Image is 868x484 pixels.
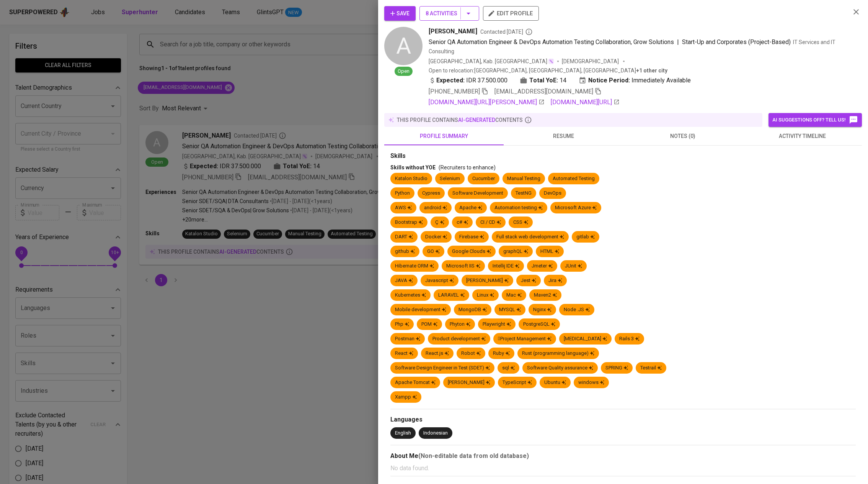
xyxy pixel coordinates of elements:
[508,131,618,141] span: resume
[435,219,444,226] div: Ç
[426,9,473,18] span: 8 Activities
[389,131,499,141] span: profile summary
[636,67,667,74] b: Batam
[429,57,554,65] div: [GEOGRAPHIC_DATA], Kab. [GEOGRAPHIC_DATA]
[452,248,491,255] div: Google Clouds
[384,27,423,65] div: A
[395,430,411,437] div: English
[421,321,437,328] div: POM
[472,175,495,182] div: Cucumber
[483,6,539,21] button: edit profile
[395,204,412,212] div: AWS
[768,113,862,127] button: AI suggestions off? Tell us!
[544,379,566,386] div: Ubuntu
[395,219,423,226] div: Bootstrap
[440,175,460,182] div: Selenium
[466,277,509,284] div: [PERSON_NAME]
[425,233,447,241] div: Docker
[395,248,415,255] div: github
[439,164,496,171] span: (Recruiters to enhance)
[493,350,510,357] div: Ruby
[548,58,554,64] img: magic_wand.svg
[395,321,409,328] div: Php
[551,98,620,107] a: [DOMAIN_NAME][URL]
[588,76,630,85] b: Notice Period:
[426,350,449,357] div: React.js
[390,152,856,161] div: Skills
[521,277,536,284] div: Jest
[395,68,413,75] span: Open
[459,204,482,212] div: Apache
[395,379,436,386] div: Apache Tomcat
[578,379,604,386] div: windows
[458,306,487,313] div: MongoDB
[480,219,501,226] div: CI / CD
[477,292,494,299] div: Linux
[534,292,557,299] div: Maven2
[390,9,410,18] span: Save
[553,175,595,182] div: Automated Testing
[395,292,426,299] div: Kubernetes
[390,451,856,461] div: About Me
[395,364,490,372] div: Software Design Engineer in Test (SDET)
[395,306,446,313] div: Mobile development
[548,277,562,284] div: Jira
[450,321,470,328] div: Phyton
[502,364,515,372] div: sql
[390,415,856,424] div: Languages
[422,190,440,197] div: Cypress
[523,321,555,328] div: PostgreSQL
[432,335,486,343] div: Product development
[619,335,640,343] div: Rails 3
[424,204,447,212] div: android
[494,204,543,212] div: Automation testing
[772,115,858,125] span: AI suggestions off? Tell us!
[682,38,791,46] span: Start-Up and Corporates (Project-Based)
[480,28,533,36] span: Contacted [DATE]
[513,219,528,226] div: CSS
[562,57,620,65] span: [DEMOGRAPHIC_DATA]
[628,131,738,141] span: notes (0)
[461,350,481,357] div: Robot
[395,335,420,343] div: Postman
[395,277,413,284] div: JAVA
[516,190,532,197] div: TestNG
[527,364,593,372] div: Software Quality assurance
[418,452,529,459] b: (Non-editable data from old database)
[429,27,477,36] span: [PERSON_NAME]
[529,76,558,85] b: Total YoE:
[522,350,594,357] div: Rust (programming language)
[397,116,523,124] p: this profile contains contents
[544,190,561,197] div: DevOps
[555,204,597,212] div: Microsoft Azure
[427,248,440,255] div: GO
[395,350,413,357] div: React
[390,464,856,473] p: No data found.
[429,98,545,107] a: [DOMAIN_NAME][URL][PERSON_NAME]
[390,164,436,171] span: Skills without YOE
[429,88,480,95] span: [PHONE_NUMBER]
[498,335,551,343] div: Project Management
[425,277,454,284] div: Javascript
[457,219,468,226] div: c#
[395,175,427,182] div: Katalon Studio
[579,76,691,85] div: Immediately Available
[395,394,417,401] div: Xampp
[429,38,674,46] span: Senior QA Automation Engineer & DevOps Automation Testing Collaboration, Grow Solutions
[452,190,503,197] div: Software Development
[494,88,593,95] span: [EMAIL_ADDRESS][DOMAIN_NAME]
[448,379,490,386] div: [PERSON_NAME]
[533,306,551,313] div: Nginx
[429,67,667,74] p: Open to relocation : [GEOGRAPHIC_DATA], [GEOGRAPHIC_DATA], [GEOGRAPHIC_DATA]
[677,38,679,47] span: |
[423,430,448,437] div: Indonesian
[483,10,539,16] a: edit profile
[576,233,595,241] div: gitlab
[503,248,528,255] div: graphQL
[436,76,465,85] b: Expected:
[507,175,540,182] div: Manual Testing
[384,6,416,21] button: Save
[640,364,662,372] div: Testrail
[540,248,559,255] div: HTML
[446,263,480,270] div: Microsoft IIS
